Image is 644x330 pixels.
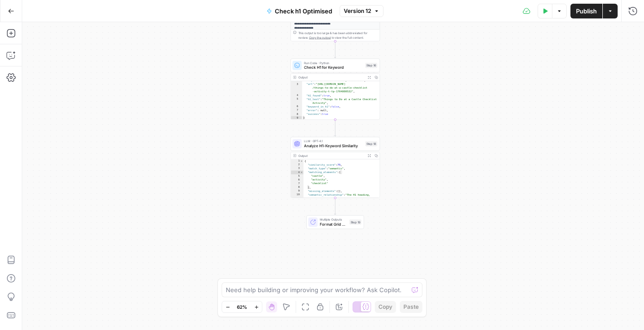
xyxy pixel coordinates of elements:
span: Paste [403,303,419,311]
span: 62% [237,303,247,311]
div: LLM · GPT-4.1Analyze H1-Keyword SimilarityStep 18Output{ "similarity_score":75, "match_type":"sem... [291,137,380,198]
div: 6 [291,105,302,108]
div: Multiple OutputsFormat Grid OutputStep 19 [291,215,380,229]
div: 5 [291,97,302,105]
button: Copy [375,301,396,313]
button: Publish [570,4,602,18]
div: 8 [291,186,303,189]
span: Format Grid Output [320,221,347,227]
div: This output is too large & has been abbreviated for review. to view the full content. [298,30,378,40]
div: Output [298,153,364,158]
div: 7 [291,182,303,186]
g: Edge from step_16 to step_18 [334,120,336,136]
span: Toggle code folding, rows 4 through 8 [300,171,303,174]
button: Version 12 [340,5,384,17]
g: Edge from step_15 to step_16 [334,41,336,58]
g: Edge from step_18 to step_19 [334,198,336,215]
div: 4 [291,94,302,97]
div: 5 [291,174,303,178]
span: Toggle code folding, rows 1 through 13 [300,159,303,163]
span: Copy [378,303,392,311]
span: Copy the output [309,36,331,39]
span: Version 12 [344,7,371,15]
div: 9 [291,116,302,120]
div: 7 [291,108,302,112]
div: 4 [291,171,303,174]
button: Paste [400,301,422,313]
div: 3 [291,167,303,170]
div: Step 18 [365,141,377,146]
div: 8 [291,113,302,116]
span: Check h1 Optimised [275,6,332,16]
div: 9 [291,189,303,193]
span: Publish [576,6,597,16]
div: Run Code · PythonCheck H1 for KeywordStep 16Output "keyword":"castle activity checklist", "url":"... [291,59,380,120]
div: Step 16 [365,63,377,68]
span: Multiple Outputs [320,217,347,222]
div: 3 [291,83,302,94]
span: Check H1 for Keyword [304,65,363,70]
button: Check h1 Optimised [261,4,338,18]
div: 6 [291,178,303,182]
div: 1 [291,159,303,163]
div: 2 [291,163,303,167]
div: 10 [291,193,303,234]
span: LLM · GPT-4.1 [304,139,363,144]
div: Output [298,75,364,79]
span: Run Code · Python [304,60,363,65]
div: Step 19 [349,220,361,225]
span: Analyze H1-Keyword Similarity [304,143,363,149]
